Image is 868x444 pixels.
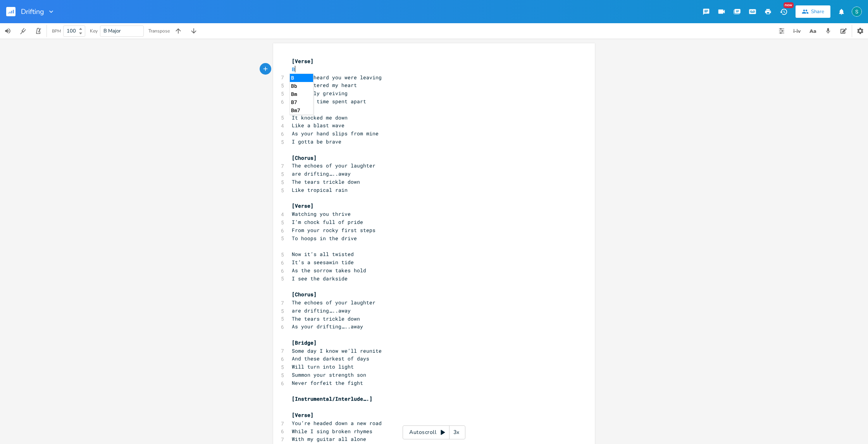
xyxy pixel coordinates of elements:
span: And these darkest of days [292,355,369,362]
span: You’re headed down a new road [292,420,382,427]
div: New [784,2,794,8]
span: It’s a seesawin tide [292,259,354,266]
span: Like a blast wave [292,122,344,129]
span: Never forfeit the fight [292,379,363,386]
span: Will turn into light [292,363,354,370]
span: I’m chock full of pride [292,219,363,225]
span: The tears trickle down [292,315,360,322]
span: B [292,66,295,73]
span: Like tropical rain [292,186,348,193]
img: Stevie Jay [852,7,862,17]
div: 3x [449,425,463,439]
span: All the time spent apart [292,98,366,105]
span: The echoes of your laughter [292,162,375,169]
li: Bb [290,82,313,90]
span: When I heard you were leaving [292,74,382,81]
span: The tears trickle down [292,178,360,185]
div: BPM [52,29,61,33]
li: Bm7 [290,106,313,114]
div: Transpose [148,29,170,33]
div: Autoscroll [403,425,465,439]
button: New [776,5,791,19]
span: The echoes of your laughter [292,299,375,306]
li: Bm [290,90,313,98]
div: Share [811,8,824,15]
div: Key [90,29,98,33]
span: As the sorrow takes hold [292,267,366,274]
span: [Verse] [292,412,313,418]
span: As your hand slips from mine [292,130,379,137]
span: While I sing broken rhymes [292,428,372,435]
button: Share [796,5,830,18]
span: I see the darkside [292,275,348,282]
span: are drifting…..away [292,307,351,314]
span: Drifting [21,8,44,15]
span: [Chorus] [292,154,317,161]
span: Watching you thrive [292,210,351,217]
span: As your drifting…..away [292,323,363,330]
li: B7 [290,98,313,106]
span: Some day I know we’ll reunite [292,347,382,354]
span: Instantly greiving [292,90,348,97]
li: B [290,74,313,82]
span: Now it’s all twisted [292,251,354,258]
span: [Verse] [292,202,313,209]
span: [Verse] [292,58,313,65]
span: are drifting…..away [292,170,351,177]
span: [Chorus] [292,291,317,298]
span: It shattered my heart [292,82,357,89]
span: I gotta be brave [292,138,341,145]
span: Summon your strength son [292,371,366,378]
span: From your rocky first steps [292,227,375,234]
span: It knocked me down [292,114,348,121]
span: [Bridge] [292,339,317,346]
span: [Instrumental/Interlude….] [292,395,372,402]
span: B Major [103,27,121,34]
span: To hoops in the drive [292,235,357,242]
span: With my guitar all alone [292,435,366,442]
